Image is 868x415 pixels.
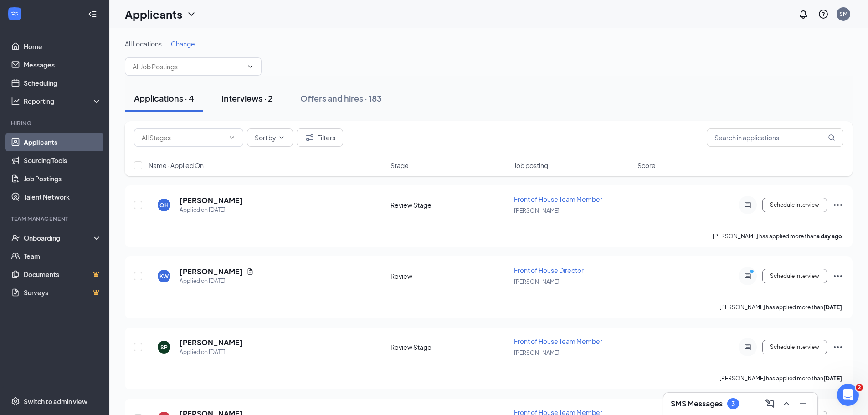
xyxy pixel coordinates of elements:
[514,349,560,356] span: [PERSON_NAME]
[514,195,602,203] span: Front of House Team Member
[742,272,753,280] svg: ActiveChat
[817,233,842,240] b: a day ago
[300,92,382,104] div: Offers and hires · 183
[762,269,827,283] button: Schedule Interview
[247,268,254,275] svg: Document
[171,40,195,48] span: Change
[24,188,102,206] a: Talent Network
[856,384,863,391] span: 2
[514,207,560,214] span: [PERSON_NAME]
[823,304,842,311] b: [DATE]
[731,400,735,408] div: 3
[180,266,243,277] h5: [PERSON_NAME]
[88,10,97,19] svg: Collapse
[180,338,243,348] h5: [PERSON_NAME]
[186,9,197,20] svg: ChevronDown
[247,63,254,70] svg: ChevronDown
[133,61,243,72] input: All Job Postings
[796,396,810,411] button: Minimize
[142,133,225,143] input: All Stages
[719,303,843,311] p: [PERSON_NAME] has applied more than .
[707,128,843,147] input: Search in applications
[832,342,843,353] svg: Ellipses
[24,247,102,265] a: Team
[180,348,243,357] div: Applied on [DATE]
[514,266,584,274] span: Front of House Director
[149,161,204,170] span: Name · Applied On
[297,128,343,147] button: Filter Filters
[304,132,315,143] svg: Filter
[134,92,194,104] div: Applications · 4
[390,200,508,210] div: Review Stage
[637,161,656,170] span: Score
[10,9,19,18] svg: WorkstreamLogo
[278,134,285,141] svg: ChevronDown
[24,133,102,151] a: Applicants
[748,269,759,276] svg: PrimaryDot
[823,375,842,382] b: [DATE]
[255,134,276,141] span: Sort by
[828,134,835,141] svg: MagnifyingGlass
[24,151,102,169] a: Sourcing Tools
[24,397,87,406] div: Switch to admin view
[713,232,843,240] p: [PERSON_NAME] has applied more than .
[24,169,102,188] a: Job Postings
[11,233,20,242] svg: UserCheck
[24,74,102,92] a: Scheduling
[781,398,792,409] svg: ChevronUp
[779,396,794,411] button: ChevronUp
[160,343,168,351] div: SP
[839,10,847,18] div: SM
[24,56,102,74] a: Messages
[742,343,753,351] svg: ActiveChat
[390,272,508,281] div: Review
[765,398,776,409] svg: ComposeMessage
[24,233,94,242] div: Onboarding
[24,97,102,106] div: Reporting
[11,119,100,127] div: Hiring
[11,397,20,406] svg: Settings
[24,37,102,56] a: Home
[228,134,236,141] svg: ChevronDown
[221,92,273,104] div: Interviews · 2
[24,265,102,283] a: DocumentsCrown
[180,277,254,286] div: Applied on [DATE]
[125,40,162,48] span: All Locations
[159,201,169,209] div: OH
[837,384,859,406] iframe: Intercom live chat
[180,195,243,205] h5: [PERSON_NAME]
[247,128,293,147] button: Sort byChevronDown
[514,278,560,285] span: [PERSON_NAME]
[24,283,102,302] a: SurveysCrown
[125,6,182,22] h1: Applicants
[159,272,169,280] div: KW
[762,340,827,354] button: Schedule Interview
[671,399,723,409] h3: SMS Messages
[390,161,409,170] span: Stage
[719,374,843,382] p: [PERSON_NAME] has applied more than .
[797,398,808,409] svg: Minimize
[832,200,843,210] svg: Ellipses
[742,201,753,209] svg: ActiveChat
[818,9,829,20] svg: QuestionInfo
[11,97,20,106] svg: Analysis
[180,205,243,215] div: Applied on [DATE]
[798,9,809,20] svg: Notifications
[514,161,548,170] span: Job posting
[763,396,777,411] button: ComposeMessage
[832,271,843,282] svg: Ellipses
[762,198,827,212] button: Schedule Interview
[514,337,602,345] span: Front of House Team Member
[390,343,508,352] div: Review Stage
[11,215,100,223] div: Team Management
